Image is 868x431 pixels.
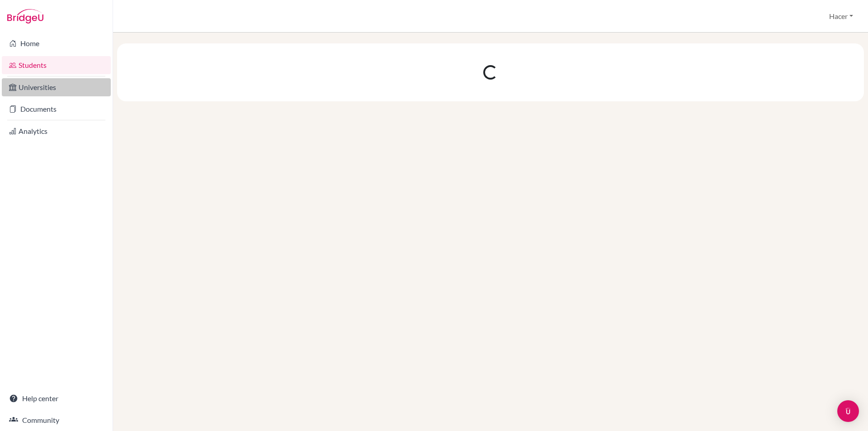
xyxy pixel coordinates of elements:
a: Documents [2,100,111,118]
a: Universities [2,78,111,96]
img: Bridge-U [7,9,43,24]
button: Hacer [825,8,857,25]
a: Community [2,411,111,429]
a: Help center [2,389,111,407]
a: Analytics [2,122,111,140]
a: Home [2,34,111,52]
div: Open Intercom Messenger [837,400,859,422]
a: Students [2,56,111,74]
